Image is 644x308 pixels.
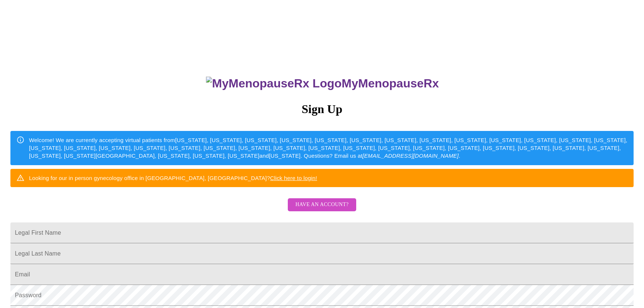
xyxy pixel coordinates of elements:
a: Have an account? [286,206,358,213]
div: Welcome! We are currently accepting virtual patients from [US_STATE], [US_STATE], [US_STATE], [US... [29,133,628,163]
h3: MyMenopauseRx [12,77,634,90]
em: [EMAIL_ADDRESS][DOMAIN_NAME] [363,153,459,159]
img: MyMenopauseRx Logo [206,77,341,90]
div: Looking for our in person gynecology office in [GEOGRAPHIC_DATA], [GEOGRAPHIC_DATA]? [29,171,317,185]
a: Click here to login! [270,175,317,181]
span: Have an account? [295,200,348,209]
button: Have an account? [288,198,356,211]
h3: Sign Up [10,102,634,116]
